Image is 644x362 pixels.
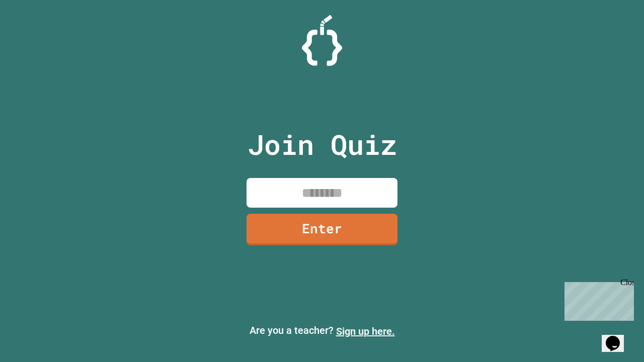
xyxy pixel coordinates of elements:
p: Join Quiz [248,124,397,165]
a: Enter [247,214,397,245]
iframe: chat widget [602,322,634,352]
div: Chat with us now!Close [4,4,69,64]
a: Sign up here. [336,325,395,337]
iframe: chat widget [560,278,634,321]
p: Are you a teacher? [8,323,636,339]
img: Logo.svg [302,15,342,66]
